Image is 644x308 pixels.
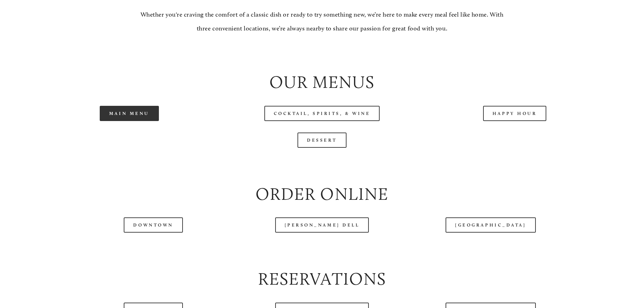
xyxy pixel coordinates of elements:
a: Downtown [124,217,183,233]
a: Main Menu [100,106,159,121]
h2: Our Menus [39,70,605,94]
a: Cocktail, Spirits, & Wine [264,106,380,121]
h2: Order Online [39,182,605,206]
a: [PERSON_NAME] Dell [275,217,369,233]
a: Dessert [297,133,347,148]
a: Happy Hour [483,106,547,121]
a: [GEOGRAPHIC_DATA] [446,217,535,233]
h2: Reservations [39,267,605,291]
